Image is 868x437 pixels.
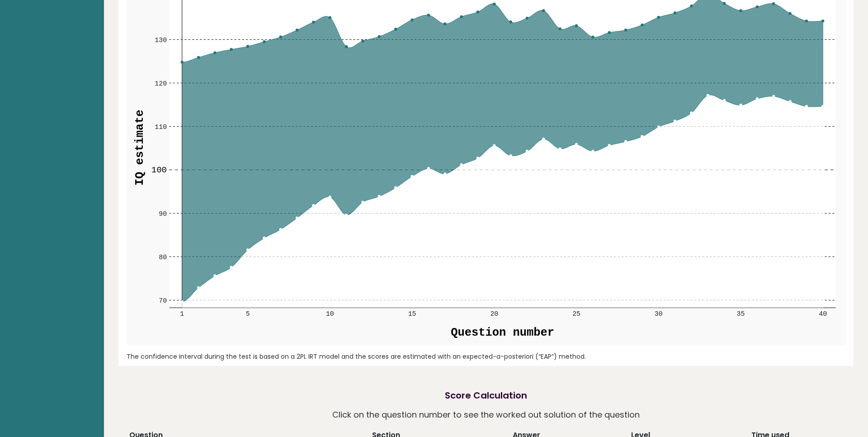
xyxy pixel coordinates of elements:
h2: Score Calculation [445,389,527,402]
div: The confidence interval during the test is based on a 2PL IRT model and the scores are estimated ... [127,352,846,361]
text: 40 [819,311,827,318]
text: 20 [490,311,498,318]
text: 120 [155,80,167,87]
text: 80 [159,254,167,261]
text: 110 [155,123,167,131]
text: 30 [655,311,663,318]
text: 25 [572,311,580,318]
text: 35 [737,311,745,318]
text: 1 [180,311,184,318]
text: 90 [159,210,167,218]
text: 70 [159,297,167,304]
text: 130 [155,37,167,44]
text: 15 [408,311,416,318]
text: 5 [245,311,250,318]
text: Question number [451,326,554,339]
p: Click on the question number to see the worked out solution of the question [332,407,640,423]
text: 10 [326,311,334,318]
text: IQ estimate [133,109,146,185]
text: 100 [151,165,166,175]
